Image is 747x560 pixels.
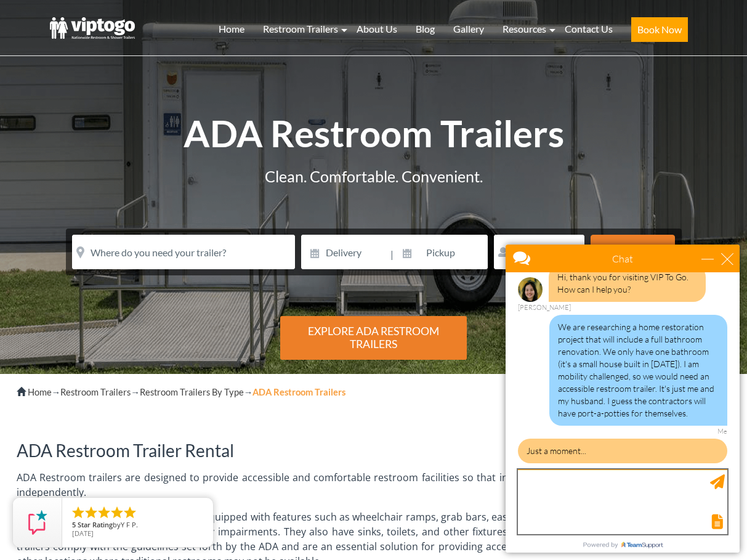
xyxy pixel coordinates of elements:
[17,441,731,460] h2: ADA Restroom Trailer Rental
[390,235,394,274] span: |
[71,505,86,520] li: 
[444,15,493,43] a: Gallery
[121,520,138,529] span: Y F P.
[265,167,483,185] span: Clean. Comfortable. Convenient.
[254,15,347,43] a: Restroom Trailers
[84,505,99,520] li: 
[72,521,203,530] span: by
[280,316,467,360] div: Explore ADA Restroom Trailers
[252,387,345,397] strong: ADA Restroom Trailers
[184,111,564,155] span: ADA Restroom Trailers
[498,237,747,560] iframe: Live Chat Box
[72,520,76,529] span: 5
[591,235,675,269] button: Search
[347,15,406,43] a: About Us
[493,15,555,43] a: Resources
[28,387,346,397] span: → → →
[60,387,131,397] a: Restroom Trailers
[631,17,688,42] button: Book Now
[555,15,622,43] a: Contact Us
[301,235,389,269] input: Delivery
[494,235,584,269] input: Persons
[140,387,244,397] a: Restroom Trailers By Type
[123,505,137,520] li: 
[395,235,488,269] input: Pickup
[28,387,52,397] a: Home
[110,505,124,520] li: 
[622,15,697,49] a: Book Now
[406,15,444,43] a: Blog
[17,470,731,500] p: ADA Restroom trailers are designed to provide accessible and comfortable restroom facilities so t...
[72,529,94,538] span: [DATE]
[97,505,111,520] li: 
[72,235,295,269] input: Where do you need your trailer?
[209,15,254,43] a: Home
[25,510,50,535] img: Review Rating
[78,520,113,529] span: Star Rating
